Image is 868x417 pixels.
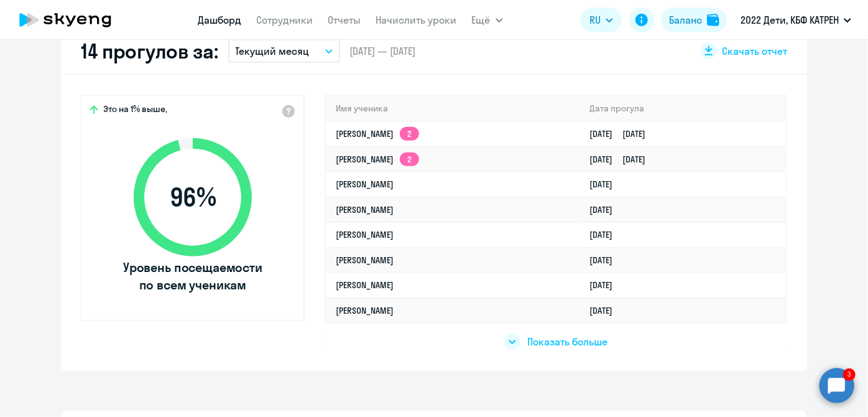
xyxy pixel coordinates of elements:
button: RU [581,7,622,32]
span: 96 % [121,182,264,212]
th: Дата прогула [579,96,786,121]
button: Текущий месяц [228,39,340,63]
a: [DATE][DATE] [589,154,655,165]
a: [DATE] [589,229,622,240]
a: [DATE] [589,255,622,266]
p: 2022 Дети, КБФ КАТРЕН [741,12,839,27]
a: [DATE][DATE] [589,128,655,139]
app-skyeng-badge: 2 [400,152,419,166]
a: [PERSON_NAME] [336,305,394,316]
a: [DATE] [589,279,622,291]
a: Сотрудники [257,14,313,26]
span: Скачать отчет [722,44,787,58]
button: 2022 Дети, КБФ КАТРЕН [734,5,857,35]
button: Балансbalance [662,7,727,32]
span: Это на 1% выше, [103,103,167,118]
a: [PERSON_NAME] [336,179,394,190]
img: balance [707,14,719,26]
button: Ещё [472,7,503,32]
a: [PERSON_NAME] [336,204,394,215]
a: [DATE] [589,204,622,215]
a: Дашборд [198,14,242,26]
p: Текущий месяц [236,44,310,59]
a: [PERSON_NAME] [336,279,394,291]
a: Отчеты [328,14,361,26]
a: [DATE] [589,305,622,316]
app-skyeng-badge: 2 [400,127,419,141]
a: [DATE] [589,179,622,190]
span: Показать больше [528,335,608,349]
a: Начислить уроки [376,14,457,26]
span: Ещё [472,12,491,27]
span: Уровень посещаемости по всем ученикам [121,259,264,294]
div: Баланс [669,12,702,27]
span: [DATE] — [DATE] [350,44,416,58]
a: [PERSON_NAME]2 [336,128,419,139]
h2: 14 прогулов за: [81,39,218,63]
a: [PERSON_NAME] [336,255,394,266]
th: Имя ученика [326,96,579,121]
a: [PERSON_NAME] [336,229,394,240]
a: [PERSON_NAME]2 [336,154,419,165]
span: RU [589,12,601,27]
